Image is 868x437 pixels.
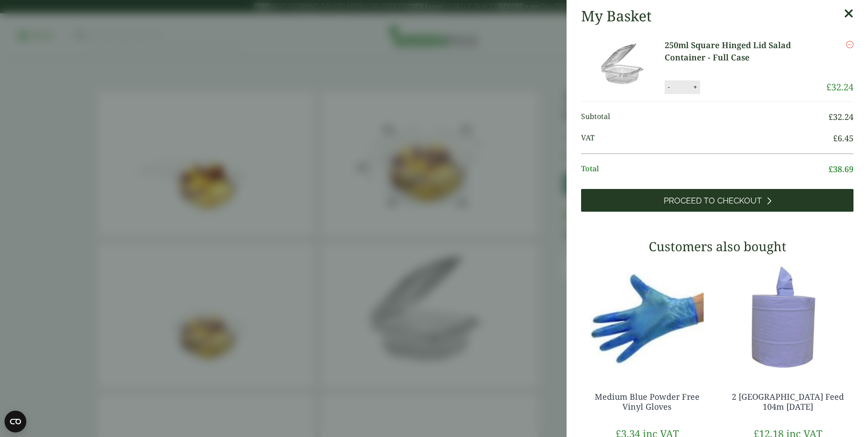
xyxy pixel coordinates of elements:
span: Total [581,163,829,175]
span: Subtotal [581,111,829,123]
a: Medium Blue Powder Free Vinyl Gloves [595,391,700,412]
img: 250ml Square Hinged Lid Salad Container-Full Case of-0 [583,39,665,94]
a: Proceed to Checkout [581,189,853,212]
img: 4130015J-Blue-Vinyl-Powder-Free-Gloves-Medium [581,260,713,374]
button: Open CMP widget [5,411,26,432]
span: VAT [581,132,833,144]
h2: My Basket [581,7,651,25]
bdi: 6.45 [833,133,853,144]
span: £ [826,81,831,93]
bdi: 38.69 [829,164,853,174]
img: 3630017-2-Ply-Blue-Centre-Feed-104m [722,260,853,374]
span: £ [829,111,833,122]
h3: Customers also bought [581,239,853,254]
a: Remove this item [846,39,853,50]
bdi: 32.24 [829,111,853,122]
button: + [690,83,700,91]
button: - [665,83,672,91]
span: £ [829,164,833,174]
a: 2 [GEOGRAPHIC_DATA] Feed 104m [DATE] [732,391,844,412]
span: £ [833,133,838,144]
bdi: 32.24 [826,81,853,93]
a: 250ml Square Hinged Lid Salad Container - Full Case [665,39,826,64]
span: Proceed to Checkout [664,196,762,206]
